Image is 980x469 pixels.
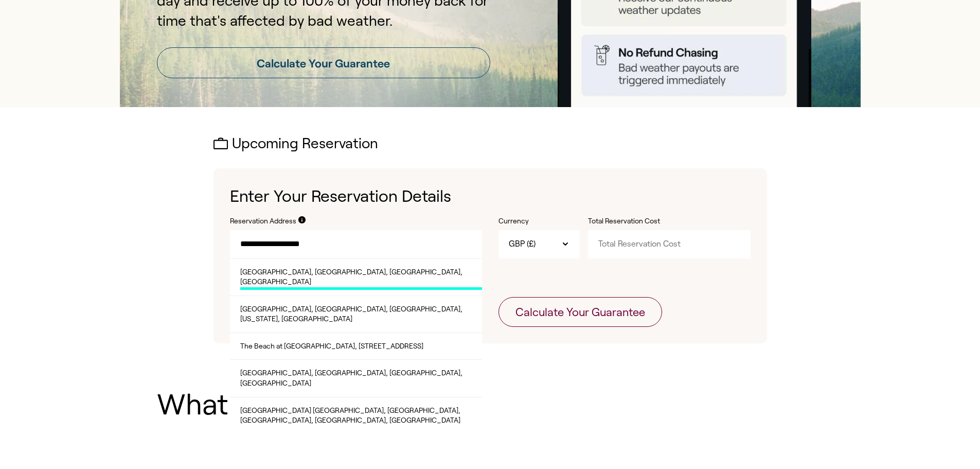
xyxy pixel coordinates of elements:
h1: What People Are Saying [157,389,824,421]
label: Total Reservation Cost [588,216,691,227]
span: [GEOGRAPHIC_DATA], [GEOGRAPHIC_DATA], [GEOGRAPHIC_DATA], [GEOGRAPHIC_DATA] [240,267,482,290]
span: GBP (£) [509,238,536,250]
button: Calculate Your Guarantee [498,297,662,327]
h2: Upcoming Reservation [213,136,767,152]
span: [GEOGRAPHIC_DATA], [GEOGRAPHIC_DATA], [GEOGRAPHIC_DATA], [GEOGRAPHIC_DATA] [240,368,482,391]
label: Reservation Address [230,216,296,227]
input: Total Reservation Cost [588,230,751,258]
label: Currency [498,216,580,227]
span: The Beach at [GEOGRAPHIC_DATA], [STREET_ADDRESS] [240,341,423,354]
span: [GEOGRAPHIC_DATA], [GEOGRAPHIC_DATA], [GEOGRAPHIC_DATA], [US_STATE], [GEOGRAPHIC_DATA] [240,304,482,327]
a: Calculate Your Guarantee [157,47,490,78]
h1: Enter Your Reservation Details [230,185,751,208]
span: [GEOGRAPHIC_DATA] [GEOGRAPHIC_DATA], [GEOGRAPHIC_DATA], [GEOGRAPHIC_DATA], [GEOGRAPHIC_DATA], [GE... [240,406,482,428]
